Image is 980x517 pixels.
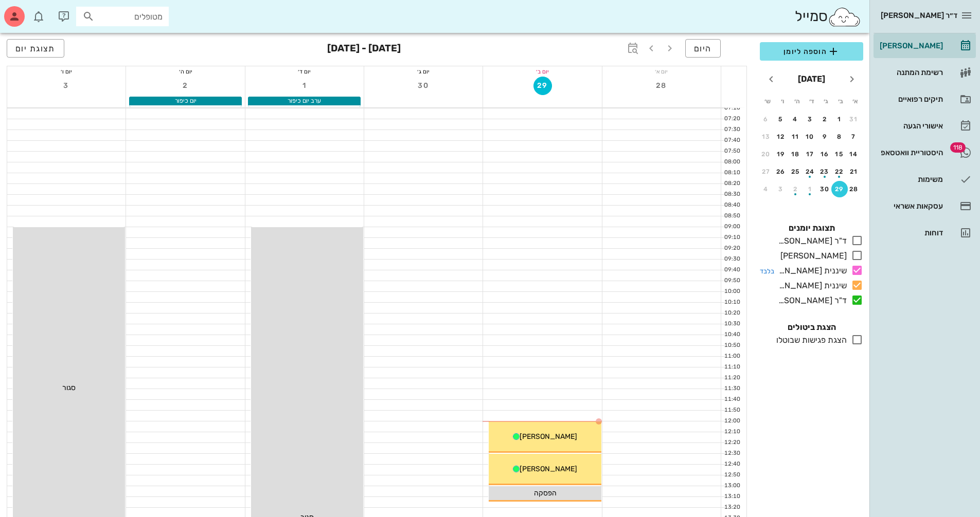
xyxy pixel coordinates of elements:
[802,146,818,162] button: 17
[816,128,833,145] button: 9
[774,280,847,292] div: שיננית [PERSON_NAME]
[520,465,577,473] span: [PERSON_NAME]
[721,255,742,264] div: 09:30
[874,60,976,85] a: רשימת המתנה
[846,116,862,123] div: 31
[721,169,742,177] div: 08:10
[787,151,804,158] div: 18
[721,352,742,361] div: 11:00
[794,69,829,89] button: [DATE]
[761,93,774,110] th: ש׳
[774,235,847,247] div: ד"ר [PERSON_NAME]
[773,181,789,197] button: 3
[802,133,818,140] div: 10
[878,149,943,157] div: היסטוריית וואטסאפ
[816,181,833,197] button: 30
[787,163,804,180] button: 25
[816,146,833,162] button: 16
[176,77,195,95] button: 2
[721,223,742,231] div: 09:00
[787,146,804,162] button: 18
[721,482,742,490] div: 13:00
[874,194,976,218] a: עסקאות אשראי
[831,133,848,140] div: 8
[520,432,577,441] span: [PERSON_NAME]
[846,133,862,140] div: 7
[758,128,774,145] button: 13
[787,111,804,127] button: 4
[721,341,742,350] div: 10:50
[62,383,76,392] span: סגור
[721,104,742,113] div: 07:10
[721,233,742,242] div: 09:10
[245,66,364,77] div: יום ד׳
[758,133,774,140] div: 13
[721,309,742,318] div: 10:20
[816,186,833,193] div: 30
[721,492,742,501] div: 13:10
[834,93,847,110] th: ב׳
[878,68,943,77] div: רשימת המתנה
[721,330,742,339] div: 10:40
[721,406,742,415] div: 11:50
[802,116,818,123] div: 3
[831,146,848,162] button: 15
[295,77,314,95] button: 1
[802,181,818,197] button: 1
[721,147,742,156] div: 07:50
[758,116,774,123] div: 6
[790,93,804,110] th: ה׳
[760,321,863,334] h4: הצגת ביטולים
[30,8,37,14] span: תג
[846,111,862,127] button: 31
[758,163,774,180] button: 27
[721,266,742,274] div: 09:40
[721,438,742,447] div: 12:20
[762,70,780,88] button: חודש הבא
[721,115,742,123] div: 07:20
[15,44,56,53] span: תצוגת יום
[831,163,848,180] button: 22
[685,39,721,58] button: היום
[57,81,76,90] span: 3
[758,181,774,197] button: 4
[721,449,742,458] div: 12:30
[874,33,976,58] a: [PERSON_NAME]
[773,146,789,162] button: 19
[846,186,862,193] div: 28
[802,111,818,127] button: 3
[950,142,966,153] span: תג
[802,186,818,193] div: 1
[721,395,742,404] div: 11:40
[7,66,126,77] div: יום ו׳
[721,179,742,188] div: 08:20
[773,116,789,123] div: 5
[721,125,742,134] div: 07:30
[483,66,601,77] div: יום ב׳
[721,384,742,393] div: 11:30
[758,151,774,158] div: 20
[721,374,742,382] div: 11:20
[414,77,433,95] button: 30
[843,70,861,88] button: חודש שעבר
[773,186,789,193] div: 3
[721,320,742,328] div: 10:30
[878,175,943,183] div: משימות
[831,128,848,145] button: 8
[175,97,197,104] span: יום כיפור
[831,116,848,123] div: 1
[831,168,848,175] div: 22
[816,168,833,175] div: 23
[721,158,742,167] div: 08:00
[721,287,742,296] div: 10:00
[774,294,847,307] div: ד"ר [PERSON_NAME]
[805,93,818,110] th: ד׳
[802,168,818,175] div: 24
[773,128,789,145] button: 12
[327,39,401,60] h3: [DATE] - [DATE]
[787,133,804,140] div: 11
[176,81,195,90] span: 2
[758,168,774,175] div: 27
[846,181,862,197] button: 28
[787,186,804,193] div: 2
